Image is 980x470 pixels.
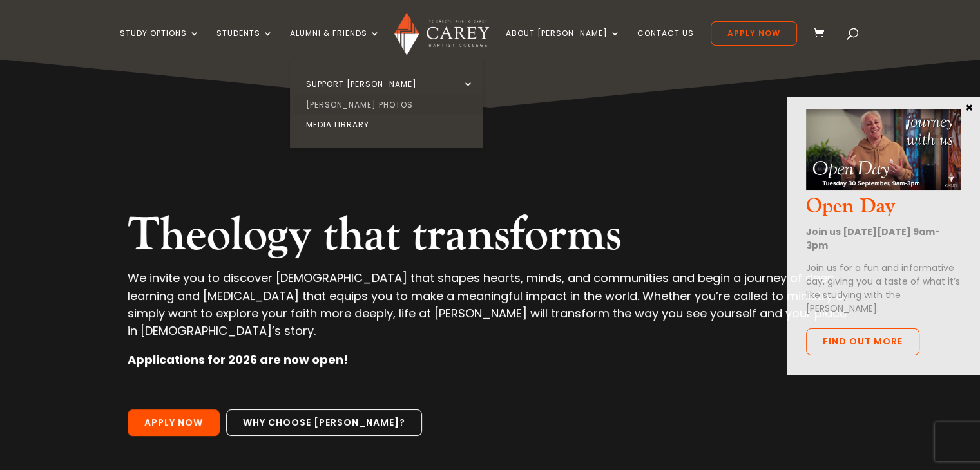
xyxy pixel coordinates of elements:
[806,179,961,194] a: Open Day Oct 2025
[120,29,200,59] a: Study Options
[128,409,220,437] a: Apply Now
[394,12,489,55] img: Carey Baptist College
[806,328,919,355] a: Find out more
[806,225,940,252] strong: Join us [DATE][DATE] 9am-3pm
[963,101,975,113] button: Close
[506,29,620,59] a: About [PERSON_NAME]
[290,29,380,59] a: Alumni & Friends
[128,269,852,351] p: We invite you to discover [DEMOGRAPHIC_DATA] that shapes hearts, minds, and communities and begin...
[226,409,422,437] a: Why choose [PERSON_NAME]?
[806,261,961,315] p: Join us for a fun and informative day, giving you a taste of what it’s like studying with the [PE...
[128,207,852,269] h2: Theology that transforms
[806,194,961,225] h3: Open Day
[711,21,797,46] a: Apply Now
[806,109,961,191] img: Open Day Oct 2025
[128,352,348,368] strong: Applications for 2026 are now open!
[293,115,486,135] a: Media Library
[293,74,486,95] a: Support [PERSON_NAME]
[216,29,273,59] a: Students
[637,29,694,59] a: Contact Us
[293,95,486,115] a: [PERSON_NAME] Photos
